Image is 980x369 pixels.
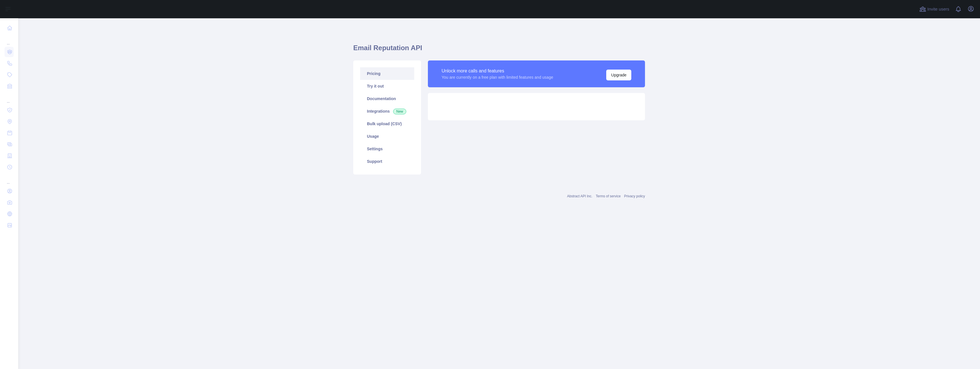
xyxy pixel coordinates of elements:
a: Documentation [360,92,414,105]
a: Try it out [360,80,414,92]
a: Pricing [360,67,414,80]
h1: Email Reputation API [353,43,645,57]
div: ... [5,34,14,46]
button: Upgrade [606,70,631,80]
a: Privacy policy [624,194,645,198]
a: Abstract API Inc. [567,194,593,198]
a: Support [360,155,414,168]
a: Usage [360,130,414,143]
div: You are currently on a free plan with limited features and usage [442,74,553,80]
div: Unlock more calls and features [442,68,553,74]
a: Terms of service [596,194,620,198]
button: Invite users [918,5,950,14]
span: New [393,109,406,114]
a: Integrations New [360,105,414,117]
div: ... [5,173,14,185]
a: Bulk upload (CSV) [360,117,414,130]
a: Settings [360,143,414,155]
div: ... [5,92,14,104]
span: Invite users [927,6,949,13]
